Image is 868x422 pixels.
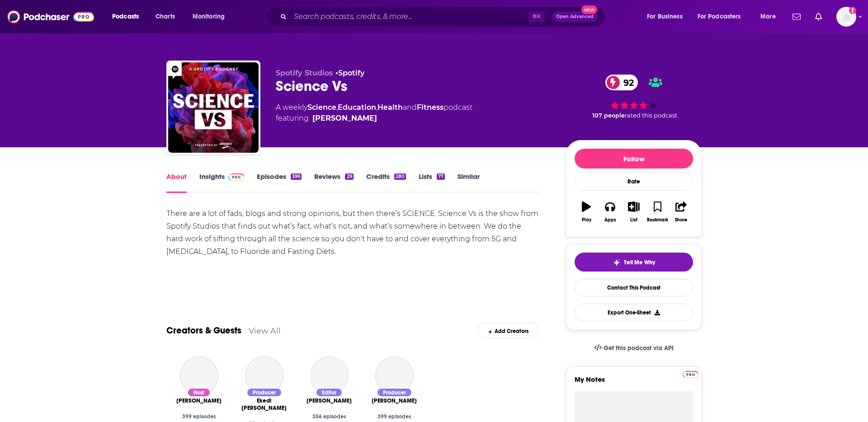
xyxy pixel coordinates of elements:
[338,103,376,112] a: Education
[106,9,151,24] button: open menu
[670,196,693,228] button: Share
[575,279,693,296] a: Contact This Podcast
[239,397,289,412] span: Ekedi [PERSON_NAME]
[698,10,741,23] span: For Podcasters
[274,6,614,27] div: Search podcasts, credits, & more...
[345,173,353,180] div: 29
[575,149,693,169] button: Follow
[338,69,364,77] a: Spotify
[836,7,856,27] span: Logged in as kkitamorn
[630,217,637,223] div: List
[193,10,225,23] span: Monitoring
[592,112,625,119] span: 107 people
[624,259,655,266] span: Tell Me Why
[587,337,681,359] a: Get this podcast via API
[683,371,698,378] img: Podchaser Pro
[307,397,352,404] span: [PERSON_NAME]
[168,62,259,153] img: Science Vs
[174,413,224,420] div: 399 episodes
[199,172,244,193] a: InsightsPodchaser Pro
[307,103,336,112] a: Science
[372,397,417,404] span: [PERSON_NAME]
[377,103,403,112] a: Health
[249,326,281,335] a: View All
[257,172,302,193] a: Episodes399
[335,69,364,77] span: •
[581,5,598,14] span: New
[582,217,591,223] div: Play
[811,9,826,24] a: Show notifications dropdown
[377,388,412,397] div: Producer
[760,10,776,23] span: More
[276,69,333,77] span: Spotify Studios
[683,370,698,378] a: Pro website
[458,172,480,193] a: Similar
[575,196,598,228] button: Play
[375,356,414,395] a: Heather Rogers
[246,388,282,397] div: Producer
[552,11,598,22] button: Open AdvancedNew
[156,10,175,23] span: Charts
[228,173,244,181] img: Podchaser Pro
[112,10,139,23] span: Podcasts
[575,375,693,391] label: My Notes
[437,173,445,180] div: 77
[604,217,616,223] div: Apps
[291,173,302,180] div: 399
[176,397,222,404] a: Wendy Zukerman
[622,196,646,228] button: List
[186,9,236,24] button: open menu
[647,217,668,223] div: Bookmark
[419,172,445,193] a: Lists77
[176,397,222,404] span: [PERSON_NAME]
[477,323,539,338] div: Add Creators
[625,112,677,119] span: rated this podcast
[692,9,754,24] button: open menu
[675,217,687,223] div: Share
[613,259,620,266] img: tell me why sparkle
[372,397,417,404] a: Heather Rogers
[605,75,638,90] a: 92
[575,304,693,321] button: Export One-Sheet
[376,103,377,112] span: ,
[276,113,472,124] span: featuring
[150,9,180,24] a: Charts
[836,7,856,27] button: Show profile menu
[849,7,856,14] svg: Add a profile image
[166,207,539,258] div: There are a lot of fads, blogs and strong opinions, but then there’s SCIENCE. Science Vs is the s...
[528,11,545,23] span: ⌘ K
[614,75,638,90] span: 92
[575,253,693,272] button: tell me why sparkleTell Me Why
[312,113,377,124] a: Wendy Zukerman
[575,172,693,191] div: Rate
[239,397,289,412] a: Ekedi Fausther-Keeys
[290,9,528,24] input: Search podcasts, credits, & more...
[566,69,702,125] div: 92 107 peoplerated this podcast
[556,14,594,19] span: Open Advanced
[647,10,683,23] span: For Business
[276,102,472,124] div: A weekly podcast
[394,173,406,180] div: 280
[403,103,417,112] span: and
[180,356,218,395] a: Wendy Zukerman
[245,356,283,395] a: Ekedi Fausther-Keeys
[754,9,787,24] button: open menu
[604,344,674,352] span: Get this podcast via API
[166,172,187,193] a: About
[336,103,338,112] span: ,
[641,9,694,24] button: open menu
[369,413,420,420] div: 399 episodes
[314,172,353,193] a: Reviews29
[646,196,669,228] button: Bookmark
[7,8,94,25] img: Podchaser - Follow, Share and Rate Podcasts
[789,9,804,24] a: Show notifications dropdown
[417,103,443,112] a: Fitness
[366,172,406,193] a: Credits280
[166,325,241,336] a: Creators & Guests
[187,388,211,397] div: Host
[836,7,856,27] img: User Profile
[316,388,343,397] div: Editor
[304,413,354,420] div: 356 episodes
